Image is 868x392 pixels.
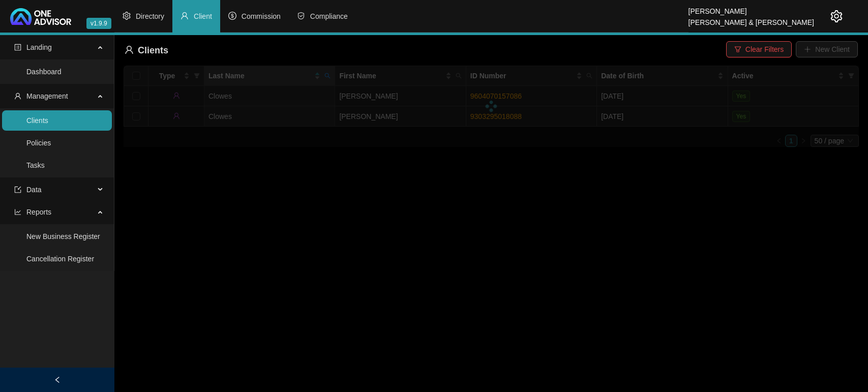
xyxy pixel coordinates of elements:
span: v1.9.9 [86,18,111,29]
span: profile [14,44,21,51]
a: Cancellation Register [26,255,94,263]
span: dollar [228,12,236,20]
span: Compliance [310,12,348,20]
button: New Client [796,41,858,57]
span: user [181,12,189,20]
a: New Business Register [26,232,100,240]
span: Clients [138,45,168,55]
span: Landing [26,43,52,51]
img: 2df55531c6924b55f21c4cf5d4484680-logo-light.svg [10,8,71,25]
span: setting [123,12,131,20]
span: user [14,93,21,100]
span: user [125,45,134,54]
button: Clear Filters [726,41,792,57]
span: left [54,376,61,383]
span: Clear Filters [745,44,784,55]
span: Reports [26,208,51,216]
a: Dashboard [26,68,62,76]
a: Tasks [26,161,45,169]
span: setting [830,10,843,22]
span: safety [297,12,305,20]
a: Policies [26,139,51,147]
span: Data [26,186,42,194]
span: filter [734,46,741,53]
a: Clients [26,116,48,125]
span: line-chart [14,208,21,216]
div: [PERSON_NAME] [689,3,814,14]
div: [PERSON_NAME] & [PERSON_NAME] [689,14,814,25]
span: Client [194,12,212,20]
span: import [14,186,21,193]
span: Directory [136,12,164,20]
span: Commission [242,12,281,20]
span: Management [26,92,68,100]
